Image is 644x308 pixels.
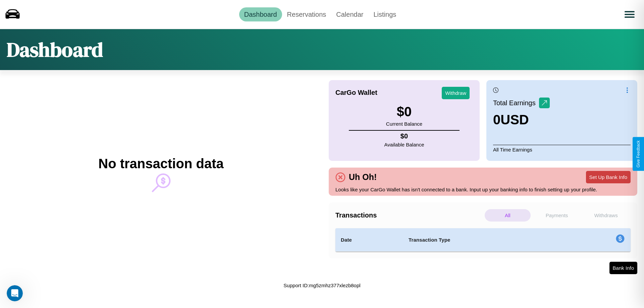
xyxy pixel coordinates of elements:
[335,185,631,194] p: Looks like your CarGo Wallet has isn't connected to a bank. Input up your banking info to finish ...
[345,172,380,182] h4: Uh Oh!
[583,209,629,222] p: Withdraws
[368,7,401,21] a: Listings
[386,119,422,128] p: Current Balance
[335,89,377,97] h4: CarGo Wallet
[283,281,360,290] p: Support ID: mg5zmhz377xlezb8opl
[335,228,631,252] table: simple table
[7,285,23,301] iframe: Intercom live chat
[239,7,282,21] a: Dashboard
[485,209,531,222] p: All
[282,7,331,21] a: Reservations
[493,112,550,127] h3: 0 USD
[636,140,641,168] div: Give Feedback
[586,171,631,183] button: Set Up Bank Info
[493,145,631,154] p: All Time Earnings
[534,209,580,222] p: Payments
[620,5,639,24] button: Open menu
[493,97,539,109] p: Total Earnings
[409,236,561,244] h4: Transaction Type
[384,140,424,149] p: Available Balance
[331,7,368,21] a: Calendar
[386,104,422,119] h3: $ 0
[341,236,398,244] h4: Date
[7,36,103,63] h1: Dashboard
[335,211,483,219] h4: Transactions
[442,87,470,99] button: Withdraw
[609,262,637,274] button: Bank Info
[98,156,223,171] h2: No transaction data
[384,132,424,140] h4: $ 0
